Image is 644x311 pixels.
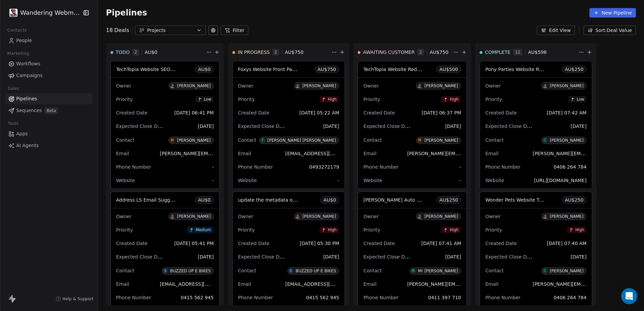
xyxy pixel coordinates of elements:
span: Contact [238,137,256,143]
img: D [543,214,548,219]
span: 2 [272,49,279,56]
span: Expected Close Date [238,123,287,129]
span: AU$ 500 [440,66,458,73]
div: [PERSON_NAME] [550,214,583,219]
span: [PERSON_NAME][EMAIL_ADDRESS][DOMAIN_NAME] [407,281,529,287]
div: Open Intercom Messenger [621,288,637,304]
span: [DATE] [323,124,339,129]
div: B [290,268,292,274]
span: AU$ 750 [285,49,303,56]
span: Expected Close Date [363,123,413,129]
span: Created Date [116,110,148,115]
span: 0493272179 [309,164,339,170]
div: [PERSON_NAME] [424,214,458,219]
span: TechTopia Website Redesign [363,66,429,72]
img: D [543,83,548,89]
span: [EMAIL_ADDRESS][DOMAIN_NAME] [285,281,368,287]
span: update the metadata of the website to align with advice regarding localisation. send through a sc... [238,197,588,203]
span: Phone Number [485,295,520,300]
button: Edit View [537,26,575,35]
span: Owner [238,83,254,89]
a: Pipelines [5,93,92,104]
span: 0415 562 945 [306,295,339,300]
span: Phone Number [116,164,151,170]
span: [DATE] [571,124,586,129]
div: [PERSON_NAME] [550,138,583,143]
div: Projects [147,27,194,34]
span: [DATE] [445,124,461,129]
span: Owner [238,214,254,219]
span: [DATE] [445,254,461,260]
span: [DATE] [571,254,586,260]
span: Created Date [238,241,269,246]
span: AU$ 0 [198,66,211,73]
button: Filter [221,26,249,35]
span: Contact [238,268,256,273]
span: AU$ 0 [145,49,158,56]
span: Marketing [4,48,32,59]
div: TODO2AU$0 [110,43,205,61]
span: Expected Close Date [238,253,287,260]
span: Expected Close Date [485,123,535,129]
button: New Pipeline [589,8,636,18]
span: Created Date [485,110,517,115]
span: AU$ 596 [528,49,547,56]
span: Wonder Pets Website Transfer [485,197,556,203]
span: Medium [196,227,211,232]
span: IN PROGRESS [238,49,270,56]
span: TODO [116,49,130,56]
span: Contact [363,137,382,143]
span: AU$ 250 [565,66,583,73]
span: Phone Number [363,295,398,300]
span: AU$ 750 [430,49,448,56]
span: Created Date [238,110,269,115]
div: F [262,138,264,143]
span: Apps [16,130,28,137]
span: TechTopia Website SEO Review [116,66,189,72]
span: Email [485,281,498,287]
div: M [171,138,174,143]
img: D [295,83,300,89]
span: [DATE] 05:41 PM [174,241,214,246]
div: B [164,268,167,274]
a: AI Agents [5,140,92,151]
span: [DATE] 06:41 PM [174,110,214,115]
div: [PERSON_NAME] [302,83,336,88]
span: Address LS Email Suggestions [116,197,187,203]
span: High [328,227,336,232]
span: Created Date [363,241,395,246]
span: AU$ 250 [565,197,583,203]
span: Website [116,178,135,183]
span: 0406 264 784 [553,295,586,300]
div: C [544,138,546,143]
a: Campaigns [5,70,92,81]
div: [PERSON_NAME] [177,138,211,143]
span: [EMAIL_ADDRESS][DOMAIN_NAME] [160,281,243,287]
span: Created Date [363,110,395,115]
div: TechTopia Website RedesignAU$500OwnerD[PERSON_NAME]PriorityHighCreated Date[DATE] 06:37 PMExpecte... [358,61,467,189]
span: Priority [116,227,133,233]
span: 0411 397 710 [428,295,461,300]
div: [PERSON_NAME] [177,83,211,88]
a: Apps [5,128,92,139]
span: [DATE] 06:37 PM [422,110,461,115]
span: 2 [417,49,424,56]
span: Contact [485,137,504,143]
div: BUZZED UP E BIKES [170,269,211,273]
span: Help & Support [62,296,93,302]
div: AWAITING CUSTOMER2AU$750 [358,43,452,61]
div: [PERSON_NAME] [424,83,458,88]
span: Priority [238,227,255,233]
span: Contact [485,268,504,273]
span: Email [238,151,251,156]
span: [EMAIL_ADDRESS][DOMAIN_NAME] [285,150,368,157]
div: TechTopia Website SEO ReviewAU$0OwnerD[PERSON_NAME]PriorityLowCreated Date[DATE] 06:41 PMExpected... [110,61,220,189]
img: D [170,83,175,89]
span: Owner [116,83,132,89]
span: Contact [116,137,134,143]
span: Owner [485,83,501,89]
span: Email [363,151,377,156]
div: BUZZED UP E BIKES [296,269,336,273]
span: AU$ 750 [318,66,336,73]
span: - [337,177,339,184]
